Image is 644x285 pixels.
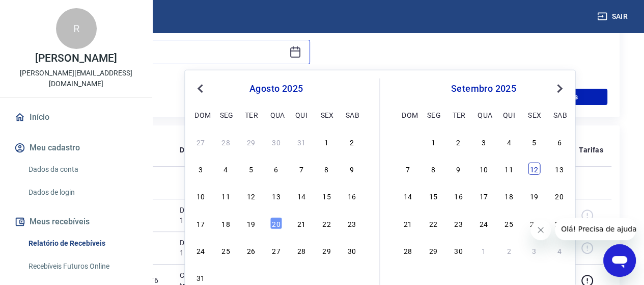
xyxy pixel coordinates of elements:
[320,271,332,283] div: Choose sexta-feira, 5 de setembro de 2025
[528,244,540,256] div: Choose sexta-feira, 3 de outubro de 2025
[56,8,97,49] div: R
[452,163,464,175] div: Choose terça-feira, 9 de setembro de 2025
[12,106,140,128] a: Início
[220,108,232,120] div: seg
[24,256,140,277] a: Recebíveis Futuros Online
[45,44,285,60] input: Data final
[220,190,232,202] div: Choose segunda-feira, 11 de agosto de 2025
[402,190,414,202] div: Choose domingo, 14 de setembro de 2025
[295,190,307,202] div: Choose quinta-feira, 14 de agosto de 2025
[402,163,414,175] div: Choose domingo, 7 de setembro de 2025
[194,163,207,175] div: Choose domingo, 3 de agosto de 2025
[478,108,490,120] div: qua
[194,271,207,283] div: Choose domingo, 31 de agosto de 2025
[320,244,332,256] div: Choose sexta-feira, 29 de agosto de 2025
[553,190,566,202] div: Choose sábado, 20 de setembro de 2025
[245,136,257,148] div: Choose terça-feira, 29 de julho de 2025
[553,136,566,148] div: Choose sábado, 6 de setembro de 2025
[553,108,566,120] div: sab
[270,163,282,175] div: Choose quarta-feira, 6 de agosto de 2025
[427,163,439,175] div: Choose segunda-feira, 8 de setembro de 2025
[528,136,540,148] div: Choose sexta-feira, 5 de setembro de 2025
[12,137,140,159] button: Meu cadastro
[295,108,307,120] div: qui
[427,136,439,148] div: Choose segunda-feira, 1 de setembro de 2025
[346,108,358,120] div: sab
[12,211,140,233] button: Meus recebíveis
[220,163,232,175] div: Choose segunda-feira, 4 de agosto de 2025
[320,136,332,148] div: Choose sexta-feira, 1 de agosto de 2025
[478,190,490,202] div: Choose quarta-feira, 17 de setembro de 2025
[194,83,206,95] button: Previous Month
[245,108,257,120] div: ter
[452,190,464,202] div: Choose terça-feira, 16 de setembro de 2025
[427,217,439,229] div: Choose segunda-feira, 22 de setembro de 2025
[295,136,307,148] div: Choose quinta-feira, 31 de julho de 2025
[452,244,464,256] div: Choose terça-feira, 30 de setembro de 2025
[270,108,282,120] div: qua
[320,217,332,229] div: Choose sexta-feira, 22 de agosto de 2025
[24,233,140,254] a: Relatório de Recebíveis
[220,244,232,256] div: Choose segunda-feira, 25 de agosto de 2025
[193,83,359,95] div: agosto 2025
[295,217,307,229] div: Choose quinta-feira, 21 de agosto de 2025
[346,163,358,175] div: Choose sábado, 9 de agosto de 2025
[180,205,324,225] p: Débito referente à liquidação da UR 15892029 via CIP
[194,136,207,148] div: Choose domingo, 27 de julho de 2025
[270,190,282,202] div: Choose quarta-feira, 13 de agosto de 2025
[528,108,540,120] div: sex
[194,108,207,120] div: dom
[478,163,490,175] div: Choose quarta-feira, 10 de setembro de 2025
[24,182,140,203] a: Dados de login
[427,190,439,202] div: Choose segunda-feira, 15 de setembro de 2025
[220,136,232,148] div: Choose segunda-feira, 28 de julho de 2025
[295,163,307,175] div: Choose quinta-feira, 7 de agosto de 2025
[555,218,636,240] iframe: Mensagem da empresa
[320,190,332,202] div: Choose sexta-feira, 15 de agosto de 2025
[346,244,358,256] div: Choose sábado, 30 de agosto de 2025
[220,271,232,283] div: Choose segunda-feira, 1 de setembro de 2025
[503,108,515,120] div: qui
[503,217,515,229] div: Choose quinta-feira, 25 de setembro de 2025
[503,163,515,175] div: Choose quinta-feira, 11 de setembro de 2025
[478,136,490,148] div: Choose quarta-feira, 3 de setembro de 2025
[528,163,540,175] div: Choose sexta-feira, 12 de setembro de 2025
[427,244,439,256] div: Choose segunda-feira, 29 de setembro de 2025
[346,190,358,202] div: Choose sábado, 16 de agosto de 2025
[194,244,207,256] div: Choose domingo, 24 de agosto de 2025
[24,159,140,180] a: Dados da conta
[8,68,144,89] p: [PERSON_NAME][EMAIL_ADDRESS][DOMAIN_NAME]
[270,271,282,283] div: Choose quarta-feira, 3 de setembro de 2025
[553,83,566,95] button: Next Month
[35,53,117,64] p: [PERSON_NAME]
[346,217,358,229] div: Choose sábado, 23 de agosto de 2025
[320,108,332,120] div: sex
[346,271,358,283] div: Choose sábado, 6 de setembro de 2025
[528,217,540,229] div: Choose sexta-feira, 26 de setembro de 2025
[528,190,540,202] div: Choose sexta-feira, 19 de setembro de 2025
[553,163,566,175] div: Choose sábado, 13 de setembro de 2025
[295,244,307,256] div: Choose quinta-feira, 28 de agosto de 2025
[193,134,359,285] div: month 2025-08
[478,217,490,229] div: Choose quarta-feira, 24 de setembro de 2025
[180,238,324,258] p: Débito referente à liquidação da UR 15891675 via CIP
[402,217,414,229] div: Choose domingo, 21 de setembro de 2025
[245,190,257,202] div: Choose terça-feira, 12 de agosto de 2025
[180,145,214,155] p: Descrição
[401,134,567,257] div: month 2025-09
[503,190,515,202] div: Choose quinta-feira, 18 de setembro de 2025
[579,145,603,155] p: Tarifas
[346,136,358,148] div: Choose sábado, 2 de agosto de 2025
[270,217,282,229] div: Choose quarta-feira, 20 de agosto de 2025
[245,271,257,283] div: Choose terça-feira, 2 de setembro de 2025
[553,217,566,229] div: Choose sábado, 27 de setembro de 2025
[452,108,464,120] div: ter
[452,136,464,148] div: Choose terça-feira, 2 de setembro de 2025
[402,108,414,120] div: dom
[503,136,515,148] div: Choose quinta-feira, 4 de setembro de 2025
[270,136,282,148] div: Choose quarta-feira, 30 de julho de 2025
[295,271,307,283] div: Choose quinta-feira, 4 de setembro de 2025
[402,244,414,256] div: Choose domingo, 28 de setembro de 2025
[245,217,257,229] div: Choose terça-feira, 19 de agosto de 2025
[270,244,282,256] div: Choose quarta-feira, 27 de agosto de 2025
